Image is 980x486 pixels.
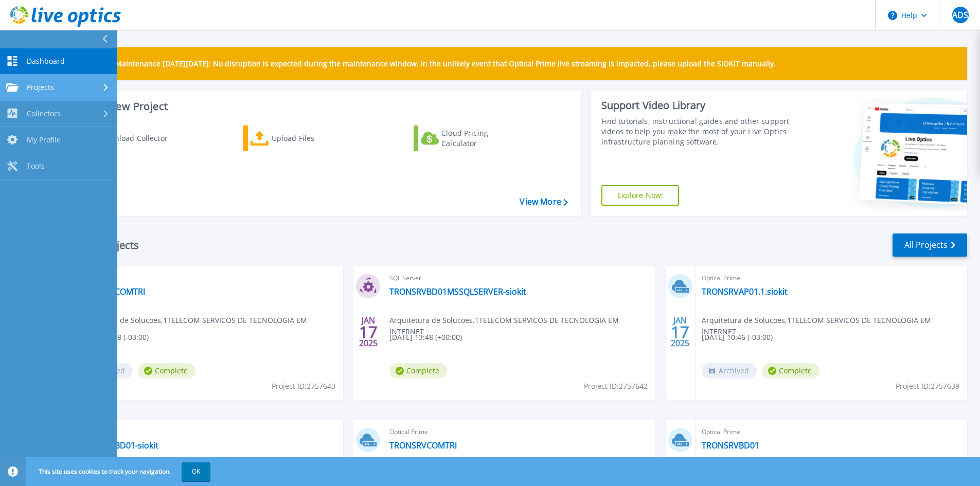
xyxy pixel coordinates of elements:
a: Download Collector [73,125,188,151]
span: Complete [762,363,819,379]
span: 17 [671,328,689,336]
div: Support Video Library [601,99,793,112]
span: Arquitetura de Solucoes , 1TELECOM SERVICOS DE TECNOLOGIA EM INTERNET [389,315,655,337]
button: OK [182,462,210,481]
span: Project ID: 2757639 [896,381,959,392]
span: SQL Server [389,273,649,284]
span: Optical Prime [702,273,961,284]
a: TRONSRVBD01MSSQLSERVER-siokit [389,286,526,297]
a: All Projects [893,233,967,257]
a: View More [520,197,567,207]
span: [DATE] 13:48 (+00:00) [389,332,462,343]
div: Find tutorials, instructional guides and other support videos to help you make the most of your L... [601,116,793,147]
span: My Profile [27,135,61,145]
span: Project ID: 2757642 [584,381,648,392]
span: 17 [359,328,378,336]
div: JAN 2025 [670,313,690,351]
a: Cloud Pricing Calculator [414,125,528,151]
span: Arquitetura de Solucoes , 1TELECOM SERVICOS DE TECNOLOGIA EM INTERNET [702,315,967,337]
span: [DATE] 10:46 (-03:00) [702,332,773,343]
span: Complete [389,363,447,379]
span: ADS [952,11,968,19]
a: Upload Files [243,125,358,151]
span: Projects [27,83,54,92]
p: Scheduled Maintenance [DATE][DATE]: No disruption is expected during the maintenance window. In t... [77,60,776,68]
a: TRONSRVAP01.1.siokit [702,286,788,297]
span: Tools [27,161,45,171]
span: Optical Prime [78,426,337,438]
span: Archived [702,363,757,379]
span: Project ID: 2757643 [272,381,335,392]
a: TRONSRVBD01 [702,440,759,451]
div: Download Collector [99,128,182,149]
a: Explore Now! [601,185,680,206]
span: Complete [138,363,195,379]
div: Cloud Pricing Calculator [441,128,524,149]
span: Dashboard [27,57,65,66]
span: This site uses cookies to track your navigation. [28,462,210,481]
div: Upload Files [272,128,354,149]
span: Collectors [27,109,61,118]
span: Arquitetura de Solucoes , 1TELECOM SERVICOS DE TECNOLOGIA EM INTERNET [78,315,343,337]
a: TRONSRVBD01-siokit [78,440,158,451]
span: Optical Prime [78,273,337,284]
span: Optical Prime [702,426,961,438]
div: JAN 2025 [359,313,378,351]
h3: Start a New Project [73,101,567,112]
span: Optical Prime [389,426,649,438]
a: TRONSRVCOMTRI [389,440,457,451]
